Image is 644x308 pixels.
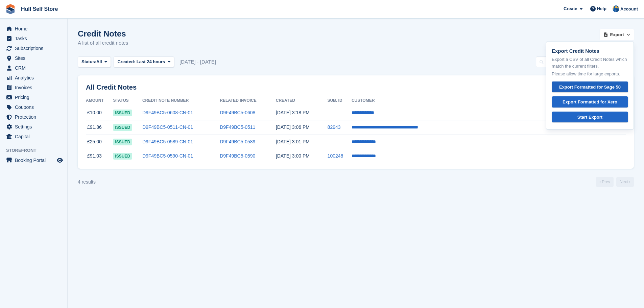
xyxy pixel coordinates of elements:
[180,58,216,66] span: [DATE] - [DATE]
[552,96,628,108] a: Export Formatted for Xero
[552,47,628,55] p: Export Credit Notes
[552,81,628,93] a: Export Formatted for Sage 50
[78,56,111,68] button: Status: All
[142,153,193,159] a: D9F49BC5-0590-CN-01
[15,112,55,122] span: Protection
[81,58,96,65] span: Status:
[86,149,113,163] td: £91.03
[616,177,634,187] a: Next
[220,153,255,159] a: D9F49BC5-0590
[142,139,193,144] a: D9F49BC5-0589-CN-01
[86,84,626,91] h2: All Credit Notes
[276,153,310,159] time: 2025-08-21 14:00:14 UTC
[328,124,341,130] a: 82943
[600,29,634,40] button: Export
[552,56,628,69] p: Export a CSV of all Credit Notes which match the current filters.
[15,132,55,141] span: Capital
[15,156,55,165] span: Booking Portal
[86,95,113,106] th: Amount
[552,71,628,77] p: Please allow time for large exports.
[78,39,128,47] p: A list of all credit notes
[276,124,310,130] time: 2025-08-21 14:06:37 UTC
[328,153,343,159] a: 100248
[15,44,55,53] span: Subscriptions
[113,110,132,116] span: issued
[3,34,64,43] a: menu
[142,110,193,115] a: D9F49BC5-0608-CN-01
[220,124,255,130] a: D9F49BC5-0511
[352,95,626,106] th: Customer
[3,132,64,141] a: menu
[56,156,64,164] a: Preview store
[96,58,102,65] span: All
[78,29,128,38] h1: Credit Notes
[113,124,132,131] span: issued
[3,44,64,53] a: menu
[3,63,64,73] a: menu
[137,59,165,64] span: Last 24 hours
[220,110,255,115] a: D9F49BC5-0608
[557,84,622,91] div: Export Formatted for Sage 50
[3,24,64,33] a: menu
[5,4,16,14] img: stora-icon-8386f47178a22dfd0bd8f6a31ec36ba5ce8667c1dd55bd0f319d3a0aa187defe.svg
[15,73,55,82] span: Analytics
[18,3,61,15] a: Hull Self Store
[113,95,142,106] th: Status
[15,53,55,63] span: Sites
[15,63,55,73] span: CRM
[3,73,64,82] a: menu
[86,106,113,120] td: £10.00
[15,24,55,33] span: Home
[328,95,352,106] th: Sub. ID
[15,102,55,112] span: Coupons
[557,99,622,105] div: Export Formatted for Xero
[595,177,635,187] nav: Page
[15,122,55,132] span: Settings
[3,83,64,92] a: menu
[117,59,135,64] span: Created:
[114,56,174,68] button: Created: Last 24 hours
[142,124,193,130] a: D9F49BC5-0511-CN-01
[613,5,619,12] img: Hull Self Store
[276,139,310,144] time: 2025-08-21 14:01:22 UTC
[15,83,55,92] span: Invoices
[3,93,64,102] a: menu
[86,120,113,135] td: £91.86
[276,110,310,115] time: 2025-08-21 14:18:57 UTC
[597,5,606,12] span: Help
[78,179,96,186] div: 4 results
[220,95,276,106] th: Related Invoice
[596,177,614,187] a: Previous
[15,34,55,43] span: Tasks
[3,156,64,165] a: menu
[113,139,132,145] span: issued
[610,31,624,38] span: Export
[276,95,328,106] th: Created
[3,53,64,63] a: menu
[557,114,622,121] div: Start Export
[6,147,67,154] span: Storefront
[564,5,577,12] span: Create
[552,112,628,123] a: Start Export
[142,95,220,106] th: Credit Note Number
[15,93,55,102] span: Pricing
[113,153,132,160] span: issued
[220,139,255,144] a: D9F49BC5-0589
[3,112,64,122] a: menu
[3,102,64,112] a: menu
[86,135,113,149] td: £25.00
[620,6,638,13] span: Account
[3,122,64,132] a: menu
